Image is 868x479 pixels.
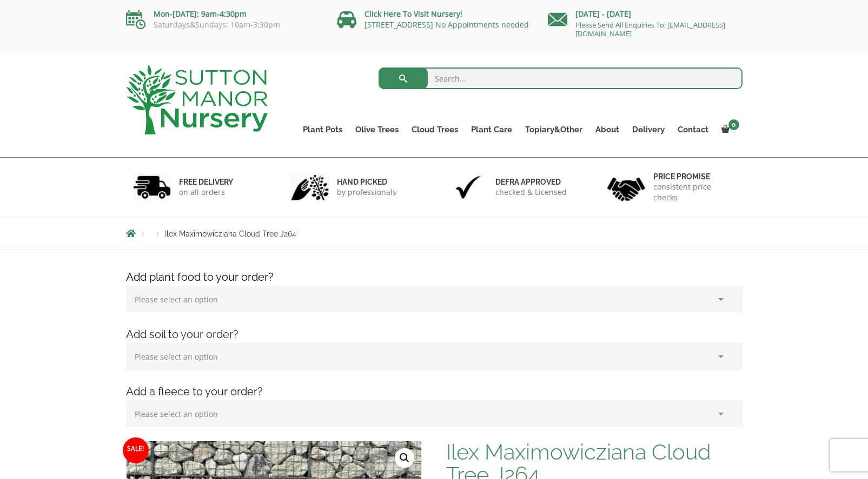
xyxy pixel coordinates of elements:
[126,21,321,29] p: Saturdays&Sundays: 10am-3:30pm
[349,122,405,137] a: Olive Trees
[179,177,233,187] h6: FREE DELIVERY
[465,122,519,137] a: Plant Care
[133,173,171,201] img: 1.jpg
[405,122,465,137] a: Cloud Trees
[126,229,743,238] nav: Breadcrumbs
[296,122,349,137] a: Plant Pots
[548,8,743,21] p: [DATE] - [DATE]
[495,187,567,198] p: checked & Licensed
[118,269,751,286] h4: Add plant food to your order?
[337,187,396,198] p: by professionals
[607,171,645,204] img: 4.jpg
[715,122,743,137] a: 0
[126,65,268,134] img: logo
[118,383,751,400] h4: Add a fleece to your order?
[165,230,296,238] span: Ilex Maximowicziana Cloud Tree J264
[179,187,233,198] p: on all orders
[519,122,589,137] a: Topiary&Other
[395,448,414,468] a: View full-screen image gallery
[653,172,736,181] h6: Price promise
[337,177,396,187] h6: hand picked
[449,173,487,201] img: 3.jpg
[626,122,671,137] a: Delivery
[671,122,715,137] a: Contact
[118,326,751,343] h4: Add soil to your order?
[653,181,736,203] p: consistent price checks
[589,122,626,137] a: About
[365,9,462,19] a: Click Here To Visit Nursery!
[379,68,743,89] input: Search...
[126,8,321,21] p: Mon-[DATE]: 9am-4:30pm
[365,19,529,30] a: [STREET_ADDRESS] No Appointments needed
[291,173,329,201] img: 2.jpg
[728,119,739,130] span: 0
[575,20,725,38] a: Please Send All Enquiries To: [EMAIL_ADDRESS][DOMAIN_NAME]
[495,177,567,187] h6: Defra approved
[123,437,149,463] span: Sale!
